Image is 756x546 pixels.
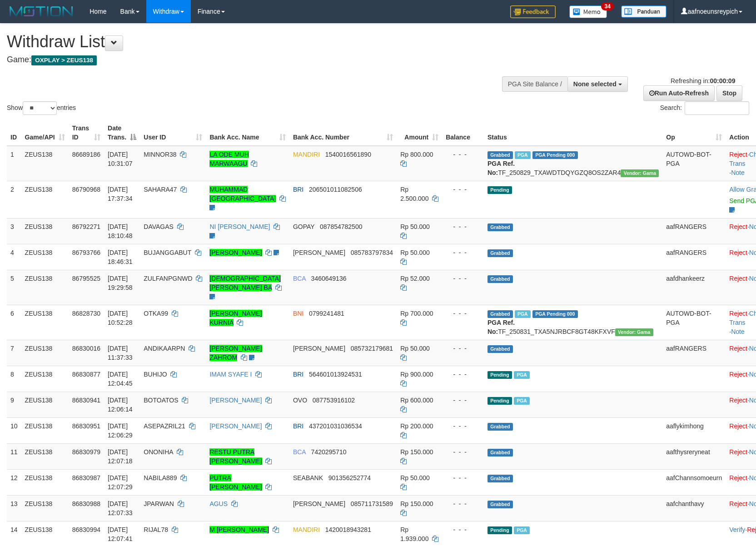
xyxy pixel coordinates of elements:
span: ONONIHA [144,448,173,456]
span: DAVAGAS [144,223,174,230]
a: Reject [729,448,747,456]
span: Pending [487,371,512,379]
td: TF_250831_TXA5NJRBCF8GT48KFXVF [484,305,662,340]
a: [PERSON_NAME] ZAHROM [209,345,262,361]
td: 4 [7,244,21,270]
a: Reject [729,371,747,378]
span: BUHIJO [144,371,167,378]
th: Amount: activate to sort column ascending [397,120,442,146]
td: ZEUS138 [21,218,69,244]
td: ZEUS138 [21,469,69,495]
span: Grabbed [487,345,513,353]
span: Rp 50.000 [400,223,430,230]
a: Reject [729,422,747,430]
div: - - - [446,525,480,534]
span: [PERSON_NAME] [293,500,345,507]
td: aaflykimhong [662,417,726,443]
td: ZEUS138 [21,146,69,181]
span: Rp 600.000 [400,397,433,404]
span: Pending [487,186,512,194]
span: 86830877 [72,371,100,378]
td: 3 [7,218,21,244]
span: PGA Pending [532,151,578,159]
td: ZEUS138 [21,244,69,270]
span: Marked by aafkaynarin [515,151,531,159]
div: - - - [446,274,480,283]
span: Grabbed [487,275,513,283]
a: IMAM SYAFE I [209,371,252,378]
a: Note [731,169,745,176]
a: Reject [729,151,747,158]
td: aafRANGERS [662,244,726,270]
span: 86830979 [72,448,100,456]
h1: Withdraw List [7,33,495,51]
span: [DATE] 12:04:45 [108,371,133,387]
td: 8 [7,366,21,392]
span: MANDIRI [293,526,320,533]
a: MUHAMMAD [GEOGRAPHIC_DATA] [209,186,276,202]
span: 86830016 [72,345,100,352]
span: Marked by aafsreyleap [514,397,530,405]
span: MANDIRI [293,151,320,158]
span: SEABANK [293,474,323,481]
span: Rp 52.000 [400,275,430,282]
td: aafChannsomoeurn [662,469,726,495]
th: Bank Acc. Number: activate to sort column ascending [289,120,397,146]
td: ZEUS138 [21,305,69,340]
div: - - - [446,447,480,457]
span: [PERSON_NAME] [293,249,345,256]
span: [DATE] 11:37:33 [108,345,133,361]
td: 7 [7,340,21,366]
a: Reject [729,474,747,481]
a: [PERSON_NAME] [209,422,262,430]
span: Rp 2.500.000 [400,186,428,202]
span: Vendor URL: https://trx31.1velocity.biz [621,169,659,177]
span: Copy 1420018943281 to clipboard [325,526,371,533]
button: None selected [567,76,628,92]
td: AUTOWD-BOT-PGA [662,305,726,340]
span: Grabbed [487,249,513,257]
a: LA ODE MUH MARWAAGU [209,151,249,167]
span: [DATE] 17:37:34 [108,186,133,202]
span: BRI [293,186,303,193]
span: Rp 1.939.000 [400,526,428,542]
div: - - - [446,396,480,405]
td: 13 [7,495,21,521]
a: Stop [716,85,742,101]
td: aafRANGERS [662,218,726,244]
span: Copy 564601013924531 to clipboard [309,371,362,378]
span: 86830951 [72,422,100,430]
div: - - - [446,370,480,379]
th: Date Trans.: activate to sort column descending [104,120,140,146]
span: Copy 3460649136 to clipboard [311,275,347,282]
a: NI [PERSON_NAME] [209,223,270,230]
span: OXPLAY > ZEUS138 [31,55,97,65]
span: 86689186 [72,151,100,158]
div: - - - [446,150,480,159]
div: - - - [446,344,480,353]
a: [PERSON_NAME] [209,249,262,256]
td: 5 [7,270,21,305]
span: [DATE] 18:10:48 [108,223,133,239]
span: Pending [487,397,512,405]
div: - - - [446,473,480,482]
span: [DATE] 12:07:29 [108,474,133,491]
td: aafdhankeerz [662,270,726,305]
td: ZEUS138 [21,443,69,469]
span: [DATE] 12:07:33 [108,500,133,516]
span: [DATE] 12:07:18 [108,448,133,465]
h4: Game: [7,55,495,65]
td: 6 [7,305,21,340]
span: 86828730 [72,310,100,317]
span: 86830994 [72,526,100,533]
td: aafchanthavy [662,495,726,521]
a: Reject [729,345,747,352]
a: Reject [729,397,747,404]
span: [PERSON_NAME] [293,345,345,352]
span: BRI [293,371,303,378]
input: Search: [685,101,749,115]
span: [DATE] 10:31:07 [108,151,133,167]
th: Game/API: activate to sort column ascending [21,120,69,146]
span: BUJANGGABUT [144,249,191,256]
td: ZEUS138 [21,340,69,366]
